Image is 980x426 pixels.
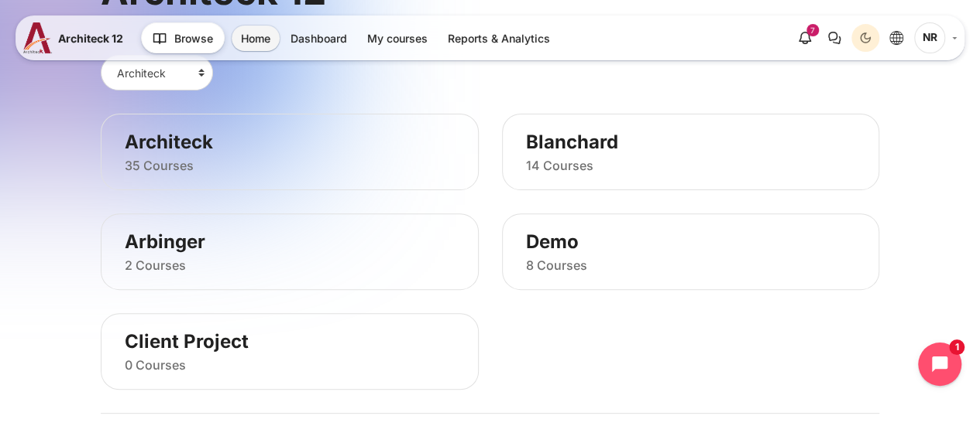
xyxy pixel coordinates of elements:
[851,24,879,52] button: Light Mode Dark Mode
[526,230,856,254] a: Demo
[125,329,455,353] a: Client Project
[174,30,213,46] span: Browse
[820,24,848,52] button: There are 0 unread conversations
[791,24,819,52] div: Show notification window with 7 new notifications
[23,22,52,53] img: A12
[141,22,225,53] button: Browse
[526,130,856,154] a: Blanchard
[914,22,945,53] span: Naphinya Rassamitat
[125,158,455,174] h5: 35 Courses
[882,24,910,52] button: Languages
[438,26,559,51] a: Reports & Analytics
[526,158,856,174] h5: 14 Courses
[914,22,957,53] a: User menu
[58,30,123,46] span: Architeck 12
[281,26,356,51] a: Dashboard
[806,24,819,36] div: 7
[854,26,877,49] div: Dark Mode
[232,26,280,51] a: Home
[23,22,129,53] a: A12 A12 Architeck 12
[526,257,856,274] h5: 8 Courses
[125,357,455,373] h5: 0 Courses
[358,26,437,51] a: My courses
[125,130,455,154] a: Architeck
[125,257,455,274] h5: 2 Courses
[125,230,455,254] a: Arbinger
